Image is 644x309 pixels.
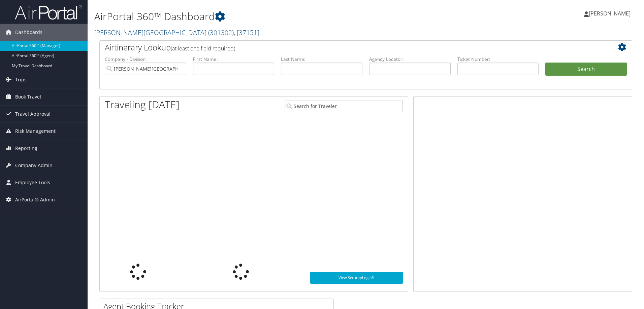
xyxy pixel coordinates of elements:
[105,56,186,63] label: Company - Division:
[589,10,631,17] span: [PERSON_NAME]
[584,3,637,24] a: [PERSON_NAME]
[193,56,275,63] label: First Name:
[310,272,403,284] a: View SecurityLogic®
[234,28,259,37] span: , [ 37151 ]
[105,42,582,53] h2: Airtinerary Lookup
[281,56,362,63] label: Last Name:
[285,100,403,112] input: Search for Traveler
[15,71,27,88] span: Trips
[15,24,42,41] span: Dashboards
[15,140,37,157] span: Reporting
[94,28,259,37] a: [PERSON_NAME][GEOGRAPHIC_DATA]
[457,56,539,63] label: Ticket Number:
[369,56,451,63] label: Agency Locator:
[208,28,234,37] span: ( 301302 )
[545,63,627,76] button: Search
[15,174,50,191] span: Employee Tools
[15,123,56,140] span: Risk Management
[15,157,53,174] span: Company Admin
[15,191,55,208] span: AirPortal® Admin
[15,88,41,105] span: Book Travel
[15,4,82,20] img: airportal-logo.png
[105,98,180,112] h1: Traveling [DATE]
[171,45,235,52] span: (at least one field required)
[15,106,51,122] span: Travel Approval
[94,9,456,24] h1: AirPortal 360™ Dashboard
